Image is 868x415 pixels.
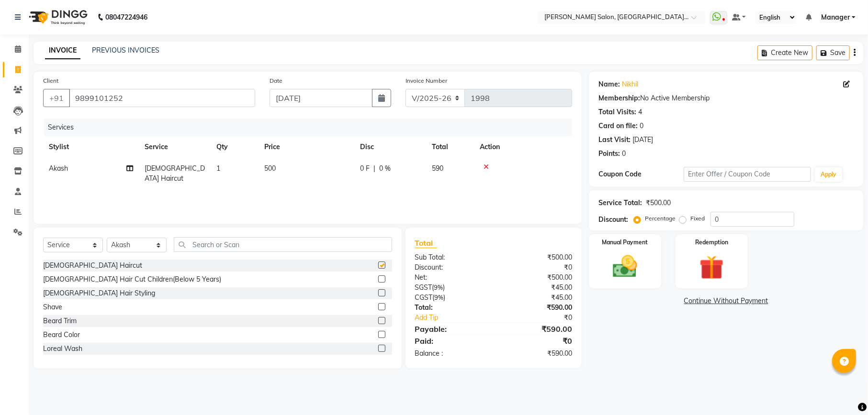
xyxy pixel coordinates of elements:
[49,164,68,173] span: Akash
[43,302,62,312] div: Shave
[415,283,432,292] span: SGST
[174,237,392,252] input: Search or Scan
[494,283,579,293] div: ₹45.00
[45,42,80,59] a: INVOICE
[406,76,447,85] label: Invoice Number
[408,335,494,347] div: Paid:
[494,293,579,303] div: ₹45.00
[640,121,643,131] div: 0
[598,149,620,159] div: Points:
[426,136,474,158] th: Total
[684,167,811,182] input: Enter Offer / Coupon Code
[816,45,850,60] button: Save
[598,93,640,103] div: Membership:
[690,214,705,223] label: Fixed
[43,330,80,340] div: Beard Color
[598,93,854,103] div: No Active Membership
[408,273,494,283] div: Net:
[645,214,676,223] label: Percentage
[408,313,508,323] a: Add Tip
[646,198,671,208] div: ₹500.00
[695,238,728,247] label: Redemption
[598,107,636,117] div: Total Visits:
[494,262,579,273] div: ₹0
[598,135,631,145] div: Last Visit:
[638,107,642,117] div: 4
[408,262,494,273] div: Discount:
[270,76,282,85] label: Date
[24,4,90,31] img: logo
[259,136,354,158] th: Price
[598,198,642,208] div: Service Total:
[494,335,579,347] div: ₹0
[69,89,255,107] input: Search by Name/Mobile/Email/Code
[432,164,443,173] span: 590
[408,323,494,335] div: Payable:
[508,313,579,323] div: ₹0
[605,252,645,281] img: _cash.svg
[815,167,842,182] button: Apply
[44,119,579,136] div: Services
[105,4,147,31] b: 08047224946
[591,296,861,306] a: Continue Without Payment
[408,349,494,359] div: Balance :
[264,164,276,173] span: 500
[415,293,433,302] span: CGST
[692,252,732,283] img: _gift.svg
[92,46,159,55] a: PREVIOUS INVOICES
[474,136,572,158] th: Action
[43,316,77,326] div: Beard Trim
[211,136,259,158] th: Qty
[43,89,70,107] button: +91
[354,136,426,158] th: Disc
[622,79,638,89] a: Nikhil
[379,164,391,174] span: 0 %
[598,215,628,225] div: Discount:
[43,136,139,158] th: Stylist
[216,164,220,173] span: 1
[43,261,142,271] div: [DEMOGRAPHIC_DATA] Haircut
[145,164,205,183] span: [DEMOGRAPHIC_DATA] Haircut
[821,12,850,22] span: Manager
[622,149,626,159] div: 0
[408,293,494,303] div: ( )
[494,273,579,283] div: ₹500.00
[598,79,620,89] div: Name:
[494,349,579,359] div: ₹590.00
[43,288,155,298] div: [DEMOGRAPHIC_DATA] Hair Styling
[757,45,812,60] button: Create New
[43,274,221,284] div: [DEMOGRAPHIC_DATA] Hair Cut Children(Below 5 Years)
[415,238,437,248] span: Total
[435,294,444,301] span: 9%
[602,238,648,247] label: Manual Payment
[43,76,58,85] label: Client
[43,344,82,354] div: Loreal Wash
[494,303,579,313] div: ₹590.00
[360,164,370,174] span: 0 F
[494,252,579,262] div: ₹500.00
[408,283,494,293] div: ( )
[373,164,375,174] span: |
[598,121,638,131] div: Card on file:
[434,284,443,291] span: 9%
[598,169,684,179] div: Coupon Code
[139,136,211,158] th: Service
[494,323,579,335] div: ₹590.00
[408,303,494,313] div: Total:
[408,252,494,262] div: Sub Total:
[632,135,653,145] div: [DATE]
